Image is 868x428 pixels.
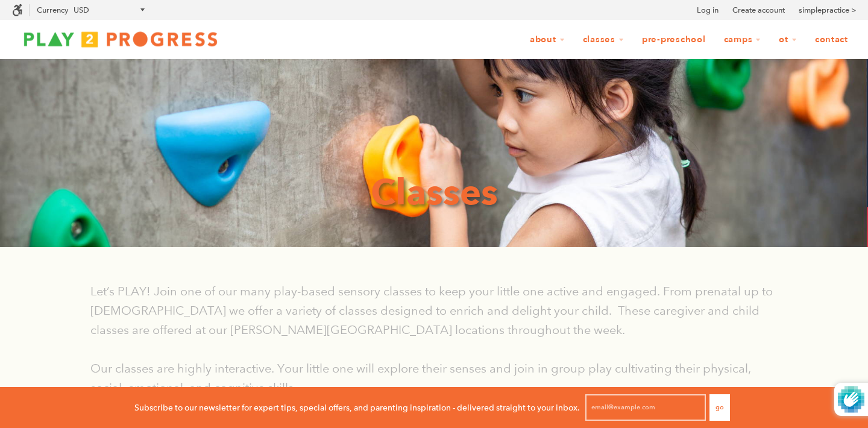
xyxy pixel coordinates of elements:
[90,359,778,397] p: Our classes are highly interactive. Your little one will explore their senses and join in group p...
[90,282,778,339] p: Let’s PLAY! Join one of our many play-based sensory classes to keep your little one active and en...
[807,28,856,51] a: Contact
[12,27,229,51] img: Play2Progress logo
[634,28,714,51] a: Pre-Preschool
[716,28,769,51] a: Camps
[838,383,864,416] img: Protected by hCaptcha
[575,28,632,51] a: Classes
[771,28,805,51] a: OT
[709,394,730,421] button: Go
[585,394,706,421] input: email@example.com
[134,401,580,414] p: Subscribe to our newsletter for expert tips, special offers, and parenting inspiration - delivere...
[799,4,856,16] a: simplepractice >
[697,4,719,16] a: Log in
[732,4,785,16] a: Create account
[522,28,573,51] a: About
[37,5,68,14] label: Currency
